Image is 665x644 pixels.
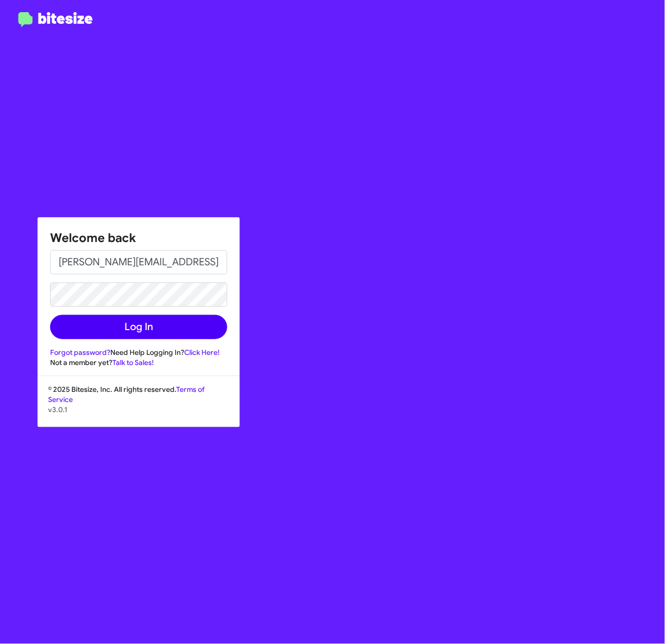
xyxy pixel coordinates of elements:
h1: Welcome back [50,230,227,246]
button: Log In [50,315,227,339]
a: Talk to Sales! [112,358,154,367]
div: Not a member yet? [50,357,227,368]
div: Need Help Logging In? [50,347,227,357]
a: Click Here! [184,348,220,357]
a: Forgot password? [50,348,110,357]
div: © 2025 Bitesize, Inc. All rights reserved. [38,384,239,427]
input: Email address [50,250,227,274]
p: v3.0.1 [48,405,229,415]
a: Terms of Service [48,385,204,404]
